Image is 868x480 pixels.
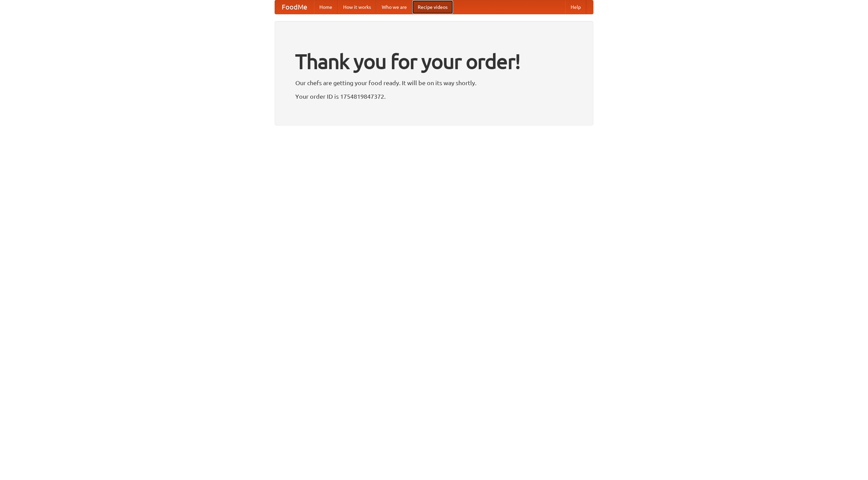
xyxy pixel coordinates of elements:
a: Recipe videos [412,0,453,14]
p: Our chefs are getting your food ready. It will be on its way shortly. [295,78,573,88]
h1: Thank you for your order! [295,45,573,78]
a: Home [314,0,338,14]
p: Your order ID is 1754819847372. [295,91,573,101]
a: Help [565,0,586,14]
a: How it works [338,0,376,14]
a: Who we are [376,0,412,14]
a: FoodMe [275,0,314,14]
